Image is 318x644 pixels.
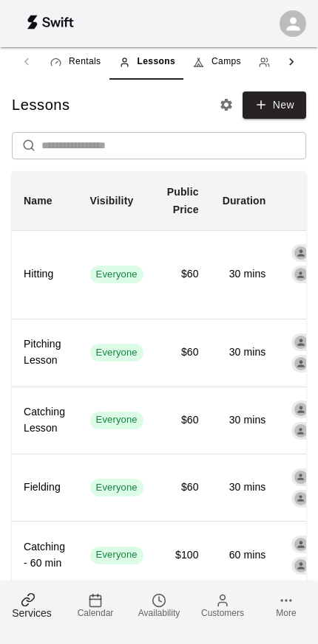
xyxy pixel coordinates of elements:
[167,412,199,429] h6: $60
[223,344,266,361] h6: 30 mins
[90,481,143,495] span: Everyone
[24,195,53,207] b: Name
[90,266,143,283] div: This service is visible to all of your customers
[90,346,143,360] span: Everyone
[223,412,266,429] h6: 30 mins
[24,404,67,437] h6: Catching Lesson
[167,547,199,564] h6: $100
[201,608,244,618] span: Customers
[90,195,134,207] b: Visibility
[167,344,199,361] h6: $60
[24,539,67,572] h6: Catching - 60 min
[294,559,308,572] div: Jimmy Zuniga
[78,608,114,618] span: Calendar
[294,492,308,505] div: Jimmy Zuniga
[167,186,199,215] b: Public Price
[138,55,176,69] span: Lessons
[254,581,318,629] a: More
[90,413,143,427] span: Everyone
[223,266,266,283] h6: 30 mins
[12,607,52,619] span: Services
[276,608,296,618] span: More
[294,268,308,281] div: Alibay Barkley
[167,479,199,496] h6: $60
[167,266,199,283] h6: $60
[90,479,143,496] div: This service is visible to all of your customers
[223,547,266,564] h6: 60 mins
[64,581,127,629] a: Calendar
[41,44,277,80] div: navigation tabs
[215,94,237,116] button: Lesson settings
[294,336,308,349] div: Alibay Barkley
[69,55,101,69] span: Rentals
[294,357,308,370] div: Jimmy Zuniga
[24,266,67,283] h6: Hitting
[243,91,306,119] a: New
[90,412,143,429] div: This service is visible to all of your customers
[294,246,308,260] div: Teo Estevez
[191,581,254,629] a: Customers
[212,55,241,69] span: Camps
[12,95,70,115] h5: Lessons
[90,547,143,564] div: This service is visible to all of your customers
[24,336,67,369] h6: Pitching Lesson
[138,608,180,618] span: Availability
[294,424,308,437] div: Jimmy Zuniga
[127,581,191,629] a: Availability
[24,479,67,496] h6: Fielding
[90,344,143,361] div: This service is visible to all of your customers
[294,538,308,551] div: Teo Estevez
[90,548,143,562] span: Everyone
[294,403,308,416] div: Teo Estevez
[223,479,266,496] h6: 30 mins
[294,471,308,484] div: Teo Estevez
[90,268,143,282] span: Everyone
[223,195,266,207] b: Duration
